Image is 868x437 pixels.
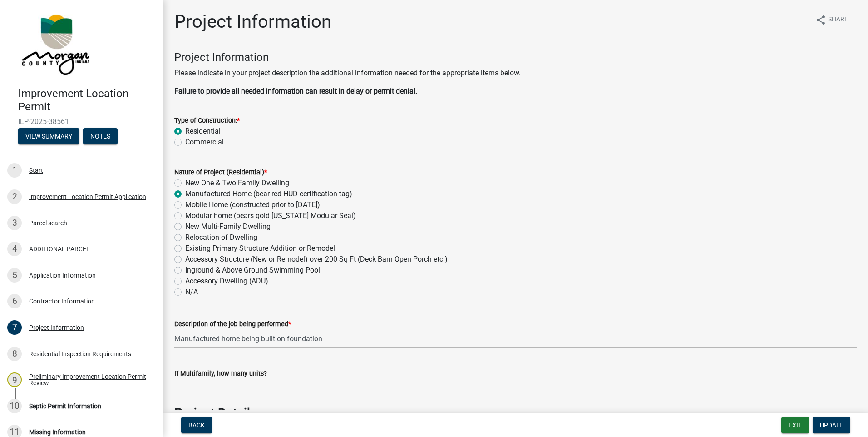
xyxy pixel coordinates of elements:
[820,422,843,429] span: Update
[29,403,101,409] div: Septic Permit Information
[29,220,67,226] div: Parcel search
[174,406,256,421] strong: Project Details
[185,189,352,199] label: Manufactured Home (bear red HUD certification tag)
[185,126,221,137] label: Residential
[83,133,118,140] wm-modal-confirm: Notes
[18,133,79,140] wm-modal-confirm: Summary
[813,417,850,433] button: Update
[174,371,267,377] label: If Multifamily, how many units?
[7,189,22,204] div: 2
[174,321,291,328] label: Description of the job being performed
[185,137,224,148] label: Commercial
[29,194,146,200] div: Improvement Location Permit Application
[7,163,22,178] div: 1
[7,268,22,283] div: 5
[18,87,156,114] h4: Improvement Location Permit
[185,265,320,276] label: Inground & Above Ground Swimming Pool
[185,221,271,232] label: New Multi-Family Dwelling
[185,210,356,221] label: Modular home (bears gold [US_STATE] Modular Seal)
[185,243,335,254] label: Existing Primary Structure Addition or Remodel
[185,254,448,265] label: Accessory Structure (New or Remodel) over 200 Sq Ft (Deck Barn Open Porch etc.)
[815,15,826,25] i: share
[7,347,22,361] div: 8
[29,351,131,357] div: Residential Inspection Requirements
[174,87,417,95] strong: Failure to provide all needed information can result in delay or permit denial.
[29,298,95,304] div: Contractor Information
[29,324,84,331] div: Project Information
[7,320,22,335] div: 7
[18,10,91,78] img: Morgan County, Indiana
[808,11,855,29] button: shareShare
[174,68,857,79] p: Please indicate in your project description the additional information needed for the appropriate...
[7,242,22,256] div: 4
[7,372,22,387] div: 9
[185,276,268,287] label: Accessory Dwelling (ADU)
[83,128,118,144] button: Notes
[185,178,289,189] label: New One & Two Family Dwelling
[29,167,43,174] div: Start
[29,246,90,252] div: ADDITIONAL PARCEL
[781,417,809,433] button: Exit
[18,128,79,144] button: View Summary
[7,399,22,413] div: 10
[174,169,267,176] label: Nature of Project (Residential)
[7,216,22,230] div: 3
[29,272,96,278] div: Application Information
[174,51,857,64] h4: Project Information
[185,199,320,210] label: Mobile Home (constructed prior to [DATE])
[188,422,205,429] span: Back
[181,417,212,433] button: Back
[174,118,240,124] label: Type of Construction:
[828,15,848,25] span: Share
[185,287,198,298] label: N/A
[174,11,331,33] h1: Project Information
[29,373,149,386] div: Preliminary Improvement Location Permit Review
[7,294,22,308] div: 6
[29,429,86,435] div: Missing Information
[18,117,145,126] span: ILP-2025-38561
[185,232,257,243] label: Relocation of Dwelling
